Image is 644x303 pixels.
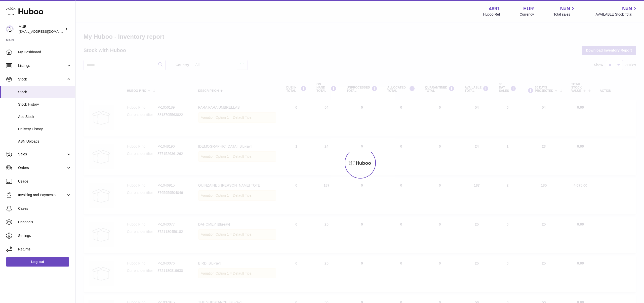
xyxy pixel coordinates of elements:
[18,206,71,211] span: Cases
[553,5,576,17] a: NaN Total sales
[18,102,71,107] span: Stock History
[553,12,576,17] span: Total sales
[18,127,71,132] span: Delivery History
[523,5,534,12] strong: EUR
[18,152,66,157] span: Sales
[6,257,69,266] a: Log out
[595,12,638,17] span: AVAILABLE Stock Total
[520,12,534,17] div: Currency
[560,5,570,12] span: NaN
[18,63,66,68] span: Listings
[19,29,74,33] span: [EMAIL_ADDRESS][DOMAIN_NAME]
[18,50,71,55] span: My Dashboard
[18,77,66,82] span: Stock
[6,25,14,33] img: shop@mubi.com
[19,24,64,34] div: MUBI
[595,5,638,17] a: NaN AVAILABLE Stock Total
[18,139,71,144] span: ASN Uploads
[622,5,632,12] span: NaN
[483,12,500,17] div: Huboo Ref
[18,90,71,95] span: Stock
[18,193,66,197] span: Invoicing and Payments
[18,233,71,238] span: Settings
[18,179,71,184] span: Usage
[18,220,71,225] span: Channels
[18,165,66,170] span: Orders
[489,5,500,12] strong: 4891
[18,114,71,119] span: Add Stock
[18,247,71,252] span: Returns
